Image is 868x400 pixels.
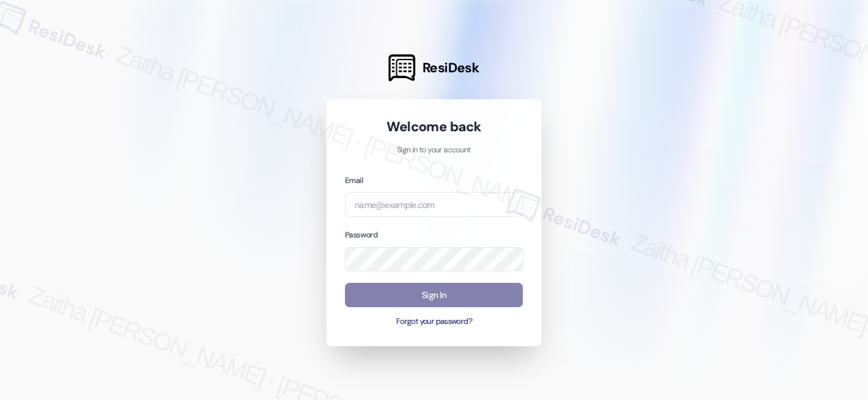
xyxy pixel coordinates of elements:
[345,175,363,186] label: Email
[345,316,523,328] button: Forgot your password?
[345,230,378,240] label: Password
[345,192,523,217] input: name@example.com
[422,59,479,77] span: ResiDesk
[345,145,523,156] p: Sign in to your account
[389,54,415,81] img: ResiDesk Logo
[345,118,523,136] h1: Welcome back
[345,283,523,308] button: Sign In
